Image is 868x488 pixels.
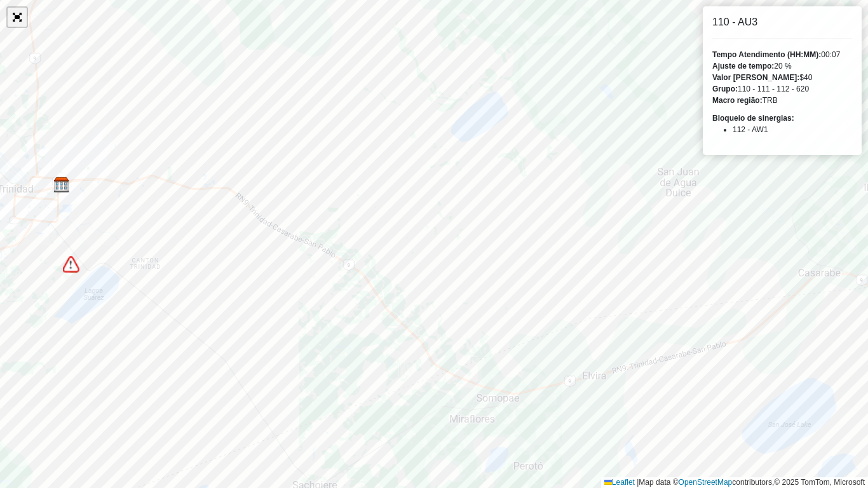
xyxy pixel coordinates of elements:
[8,8,27,27] a: Abrir mapa em tela cheia
[604,478,635,487] a: Leaflet
[712,60,852,72] div: 20 %
[712,49,852,60] div: 00:07
[637,478,639,487] span: |
[733,124,852,135] li: 112 - AW1
[712,16,852,28] h6: 110 - AU3
[679,478,733,487] a: OpenStreetMap
[63,256,79,273] img: Bloqueio de sinergias
[712,95,852,106] div: TRB
[712,72,852,83] div: $40
[712,62,774,71] strong: Ajuste de tempo:
[712,96,763,105] strong: Macro região:
[712,73,799,82] strong: Valor [PERSON_NAME]:
[712,114,794,123] strong: Bloqueio de sinergias:
[712,83,852,95] div: 110 - 111 - 112 - 620
[712,50,821,59] strong: Tempo Atendimento (HH:MM):
[712,85,738,93] strong: Grupo:
[601,477,868,488] div: Map data © contributors,© 2025 TomTom, Microsoft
